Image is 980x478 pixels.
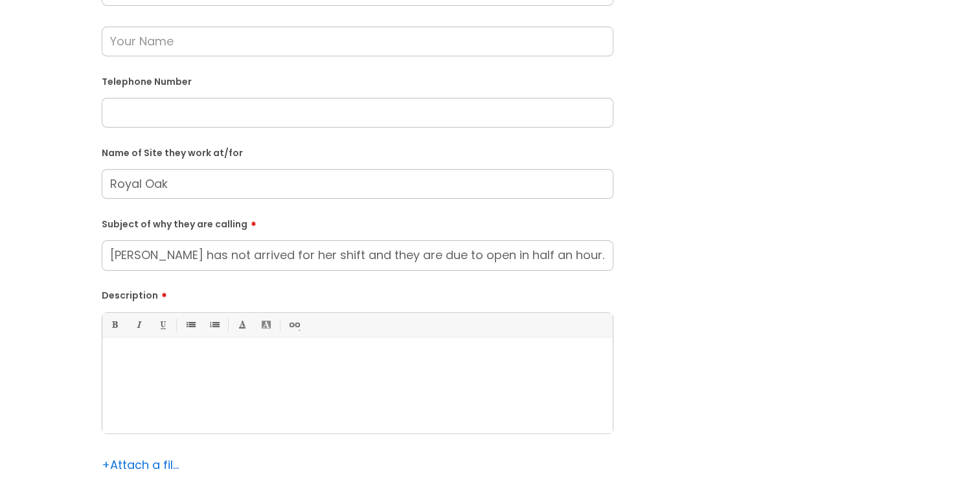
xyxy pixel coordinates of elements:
[154,317,170,333] a: Underline(Ctrl-U)
[206,317,222,333] a: 1. Ordered List (Ctrl-Shift-8)
[102,27,613,56] input: Your Name
[258,317,274,333] a: Back Color
[182,317,198,333] a: • Unordered List (Ctrl-Shift-7)
[102,145,613,159] label: Name of Site they work at/for
[102,214,613,230] label: Subject of why they are calling
[234,317,250,333] a: Font Color
[102,455,179,475] div: Attach a file
[102,74,613,87] label: Telephone Number
[106,317,122,333] a: Bold (Ctrl-B)
[286,317,302,333] a: Link
[130,317,146,333] a: Italic (Ctrl-I)
[102,286,613,301] label: Description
